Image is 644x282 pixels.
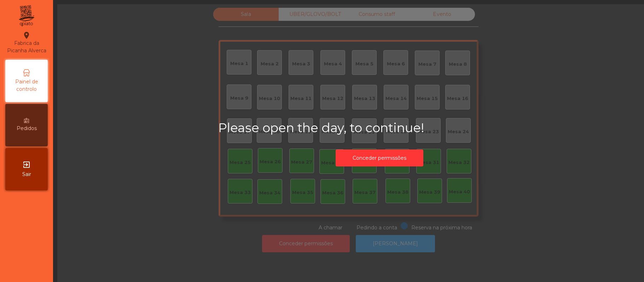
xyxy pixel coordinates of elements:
[6,31,47,54] div: Fabrica da Picanha Alverca
[18,4,35,28] img: qpiato
[218,121,540,135] h2: Please open the day, to continue!
[7,78,46,93] span: Painel de controlo
[336,149,423,167] button: Conceder permissões
[22,160,31,169] i: exit_to_app
[17,125,37,132] span: Pedidos
[22,171,31,178] span: Sair
[22,31,31,40] i: location_on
